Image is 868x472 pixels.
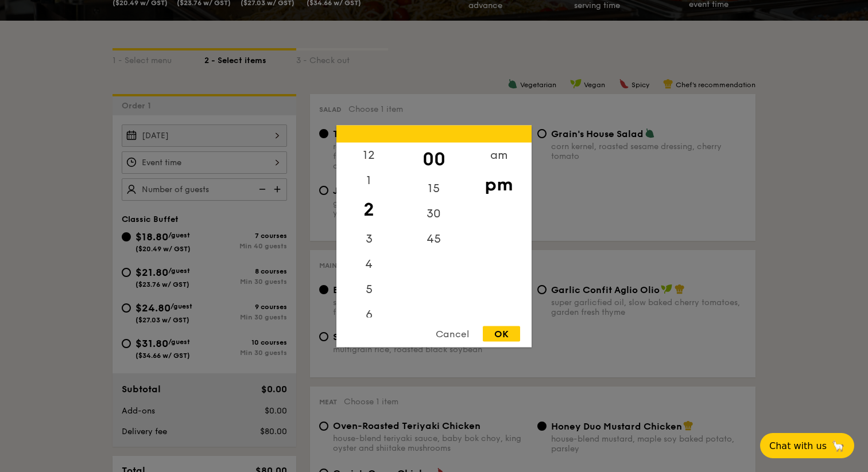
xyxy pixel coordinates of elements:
[483,326,520,341] div: OK
[760,433,854,458] button: Chat with us🦙
[424,326,480,341] div: Cancel
[466,142,531,167] div: am
[769,440,827,451] span: Chat with us
[336,251,401,276] div: 4
[401,142,466,175] div: 00
[336,302,401,327] div: 6
[401,175,466,201] div: 15
[336,193,401,226] div: 2
[401,201,466,226] div: 30
[336,167,401,193] div: 1
[336,226,401,251] div: 3
[831,439,845,453] span: 🦙
[336,276,401,302] div: 5
[401,226,466,251] div: 45
[466,167,531,201] div: pm
[336,142,401,167] div: 12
